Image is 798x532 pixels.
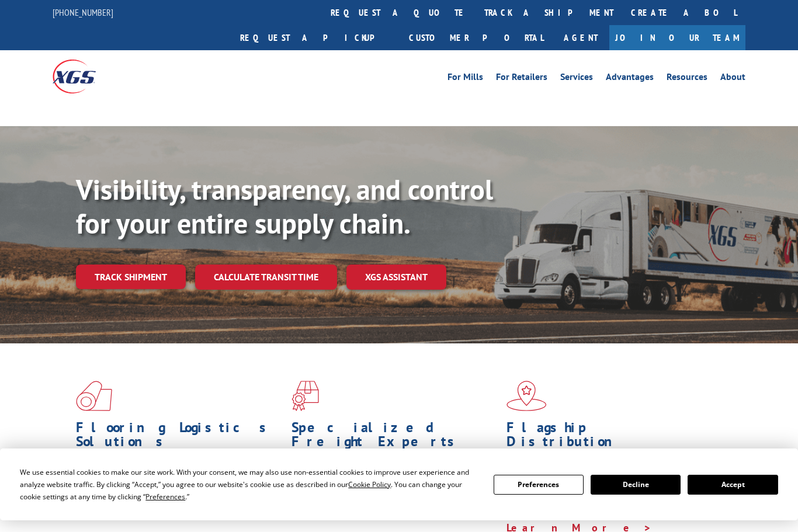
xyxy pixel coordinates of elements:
[400,25,552,50] a: Customer Portal
[76,265,186,289] a: Track shipment
[231,25,400,50] a: Request a pickup
[348,479,391,489] span: Cookie Policy
[195,265,337,290] a: Calculate transit time
[292,420,498,454] h1: Specialized Freight Experts
[591,475,681,495] button: Decline
[606,72,654,85] a: Advantages
[76,420,283,454] h1: Flooring Logistics Solutions
[346,265,446,290] a: XGS ASSISTANT
[76,381,112,411] img: xgs-icon-total-supply-chain-intelligence-red
[688,475,778,495] button: Accept
[20,466,479,503] div: We use essential cookies to make our site work. With your consent, we may also use non-essential ...
[609,25,745,50] a: Join Our Team
[720,72,745,85] a: About
[494,475,584,495] button: Preferences
[506,381,547,411] img: xgs-icon-flagship-distribution-model-red
[560,72,593,85] a: Services
[145,492,185,502] span: Preferences
[667,72,707,85] a: Resources
[447,72,483,85] a: For Mills
[552,25,609,50] a: Agent
[292,381,319,411] img: xgs-icon-focused-on-flooring-red
[496,72,547,85] a: For Retailers
[506,420,713,468] h1: Flagship Distribution Model
[53,6,113,18] a: [PHONE_NUMBER]
[76,171,493,241] b: Visibility, transparency, and control for your entire supply chain.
